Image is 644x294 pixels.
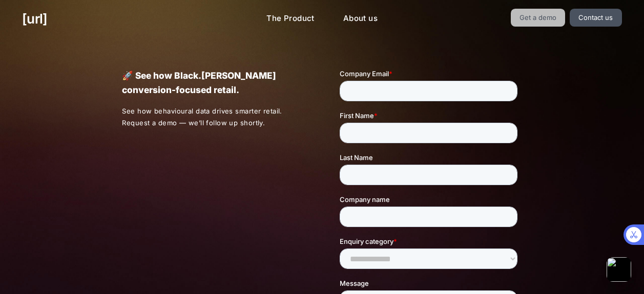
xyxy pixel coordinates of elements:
[511,9,566,27] a: Get a demo
[122,105,304,129] p: See how behavioural data drives smarter retail. Request a demo — we’ll follow up shortly.
[22,9,47,29] a: [URL]
[335,9,386,29] a: About us
[570,9,622,27] a: Contact us
[258,9,323,29] a: The Product
[122,69,304,97] p: 🚀 See how Black.[PERSON_NAME] conversion-focused retail.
